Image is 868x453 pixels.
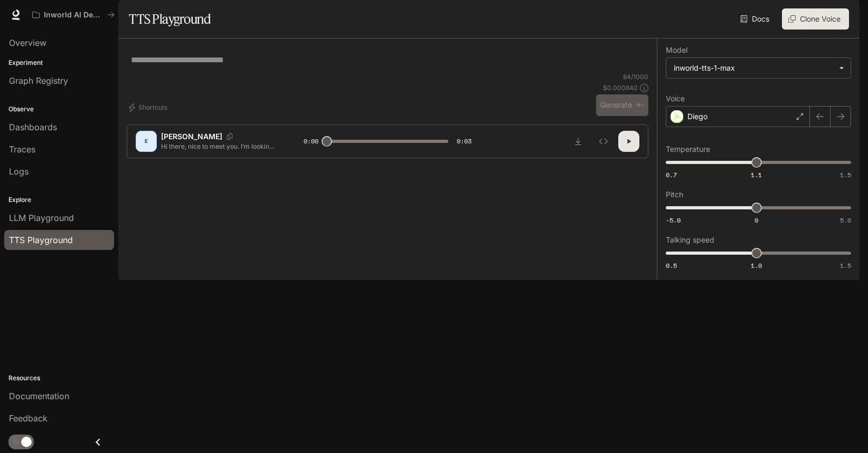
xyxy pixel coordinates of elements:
[161,131,222,142] p: [PERSON_NAME]
[222,133,237,140] button: Copy Voice ID
[603,83,638,92] p: $ 0.000840
[666,95,685,102] p: Voice
[666,46,687,54] p: Model
[457,136,471,147] span: 0:03
[304,136,318,147] span: 0:00
[666,58,851,78] div: inworld-tts-1-max
[666,236,714,244] p: Talking speed
[138,133,155,150] div: E
[666,170,677,179] span: 0.7
[754,216,758,225] span: 0
[751,170,762,179] span: 1.1
[738,8,773,30] a: Docs
[840,170,851,179] span: 1.5
[593,131,614,152] button: Inspect
[666,191,683,198] p: Pitch
[674,63,834,73] div: inworld-tts-1-max
[568,131,589,152] button: Download audio
[751,261,762,270] span: 1.0
[623,72,648,81] p: 84 / 1000
[840,261,851,270] span: 1.5
[840,216,851,225] span: 5.0
[666,146,710,153] p: Temperature
[44,11,103,20] p: Inworld AI Demos
[687,111,707,122] p: Diego
[666,216,681,225] span: -5.0
[27,4,119,25] button: All workspaces
[129,8,211,30] h1: TTS Playground
[127,99,172,116] button: Shortcuts
[666,261,677,270] span: 0.5
[782,8,849,30] button: Clone Voice
[161,142,278,151] p: Hi there, nice to meet you. I’m looking forward to working with you. How can I help?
